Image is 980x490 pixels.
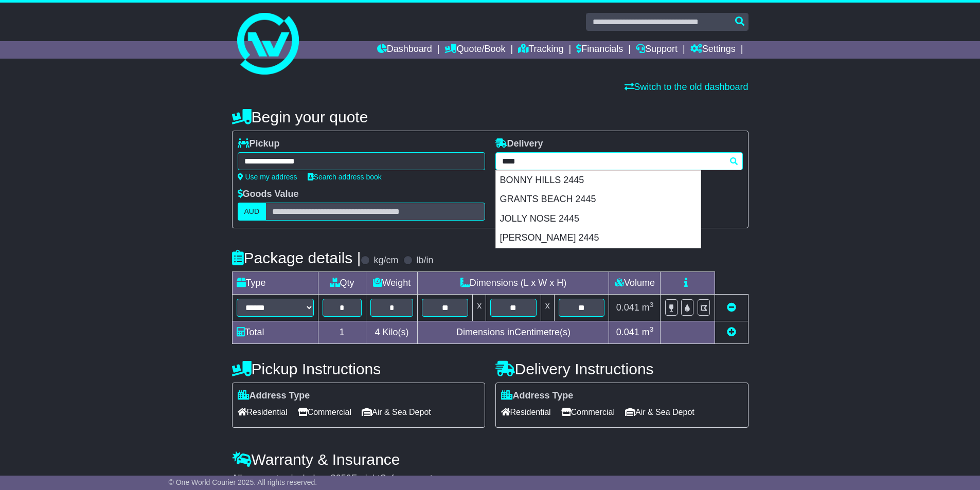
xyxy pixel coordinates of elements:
a: Settings [690,41,736,59]
a: Search address book [308,173,382,181]
h4: Begin your quote [232,108,749,125]
h4: Delivery Instructions [495,360,749,377]
span: Residential [238,404,288,420]
div: BONNY HILLS 2445 [496,171,701,190]
span: Commercial [298,404,351,420]
span: © One World Courier 2025. All rights reserved. [169,478,317,486]
div: [PERSON_NAME] 2445 [496,228,701,248]
span: Air & Sea Depot [625,404,694,420]
label: AUD [238,203,266,221]
span: 250 [336,473,351,483]
td: x [473,295,486,321]
td: Type [232,272,318,295]
td: Weight [366,272,418,295]
span: Air & Sea Depot [362,404,431,420]
a: Use my address [238,173,297,181]
h4: Package details | [232,249,361,266]
div: All our quotes include a $ FreightSafe warranty. [232,473,749,484]
a: Switch to the old dashboard [625,82,748,92]
typeahead: Please provide city [495,152,743,170]
a: Quote/Book [444,41,505,59]
span: 0.041 [616,327,639,337]
sup: 3 [650,325,654,333]
div: GRANTS BEACH 2445 [496,190,701,209]
a: Add new item [727,327,736,337]
td: Volume [609,272,661,295]
label: Address Type [238,390,310,402]
td: Total [232,321,318,344]
a: Tracking [518,41,563,59]
label: Address Type [501,390,574,402]
a: Financials [576,41,623,59]
span: m [642,327,654,337]
td: Dimensions in Centimetre(s) [418,321,609,344]
td: Qty [318,272,366,295]
td: x [541,295,554,321]
a: Support [636,41,678,59]
label: lb/in [416,255,433,266]
span: Residential [501,404,551,420]
span: 4 [375,327,380,337]
td: Dimensions (L x W x H) [418,272,609,295]
h4: Pickup Instructions [232,360,485,377]
a: Dashboard [377,41,432,59]
span: Commercial [561,404,615,420]
a: Remove this item [727,302,736,313]
sup: 3 [650,301,654,308]
label: Delivery [495,138,543,150]
label: Pickup [238,138,280,150]
td: 1 [318,321,366,344]
label: Goods Value [238,189,299,200]
span: 0.041 [616,302,639,313]
div: JOLLY NOSE 2445 [496,209,701,229]
label: kg/cm [373,255,398,266]
h4: Warranty & Insurance [232,451,749,468]
span: m [642,302,654,313]
td: Kilo(s) [366,321,418,344]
